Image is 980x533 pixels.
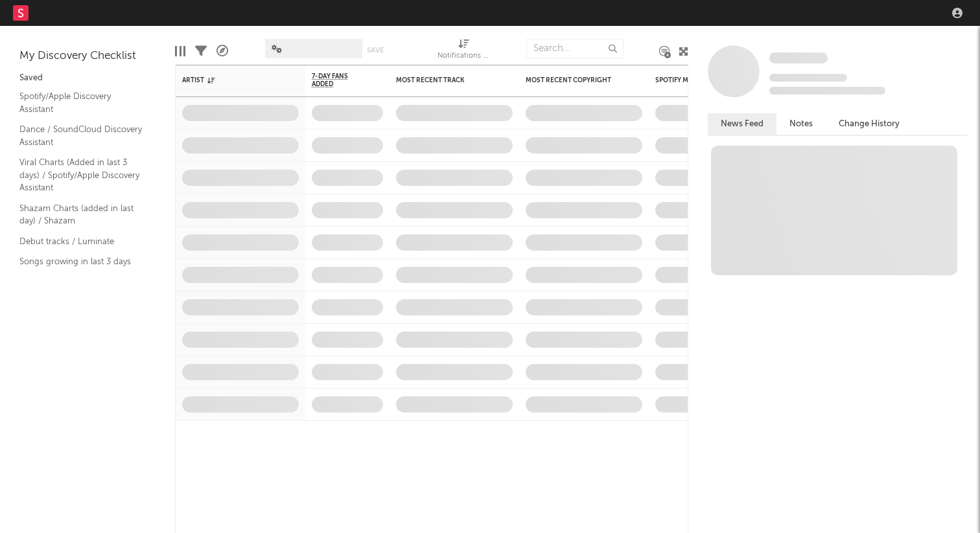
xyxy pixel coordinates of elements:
[195,32,207,70] div: Filters
[655,76,752,84] div: Spotify Monthly Listeners
[437,49,489,64] div: Notifications (Artist)
[312,73,364,88] span: 7-Day Fans Added
[367,47,384,54] button: Save
[526,76,623,84] div: Most Recent Copyright
[708,113,776,135] button: News Feed
[216,32,228,70] div: A&R Pipeline
[769,52,828,63] span: Some Artist
[437,32,489,70] div: Notifications (Artist)
[19,71,156,86] div: Saved
[19,155,143,195] a: Viral Charts (Added in last 3 days) / Spotify/Apple Discovery Assistant
[19,49,156,64] div: My Discovery Checklist
[776,113,826,135] button: Notes
[769,87,885,95] span: 0 fans last week
[175,32,185,70] div: Edit Columns
[19,234,143,249] a: Debut tracks / Luminate
[19,122,143,149] a: Dance / SoundCloud Discovery Assistant
[769,74,847,82] span: Tracking Since: [DATE]
[826,113,913,135] button: Change History
[769,52,828,65] a: Some Artist
[19,255,143,281] a: Songs growing in last 3 days (major markets) / Luminate
[19,89,143,116] a: Spotify/Apple Discovery Assistant
[182,76,279,84] div: Artist
[19,201,143,228] a: Shazam Charts (added in last day) / Shazam
[526,39,624,58] input: Search...
[396,76,493,84] div: Most Recent Track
